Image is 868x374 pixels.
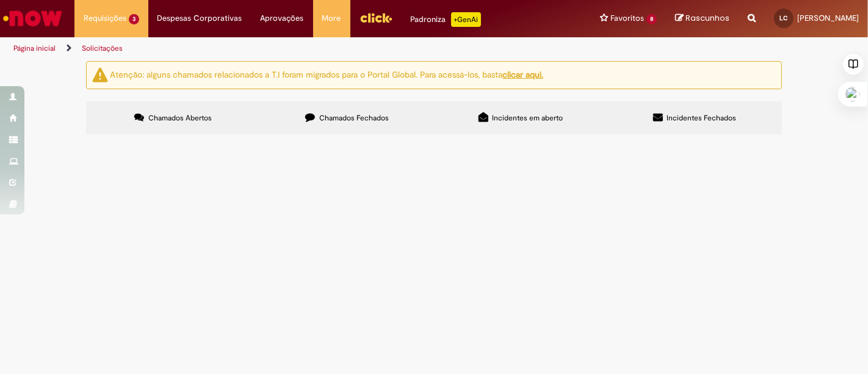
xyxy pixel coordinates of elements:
span: Aprovações [261,12,304,24]
ng-bind-html: Atenção: alguns chamados relacionados a T.I foram migrados para o Portal Global. Para acessá-los,... [110,69,543,80]
span: Chamados Fechados [319,113,389,123]
img: click_logo_yellow_360x200.png [360,9,392,27]
div: Padroniza [411,12,481,27]
ul: Trilhas de página [9,37,570,60]
span: Incidentes Fechados [667,113,737,123]
span: Rascunhos [685,12,729,24]
span: [PERSON_NAME] [797,13,859,23]
span: 8 [646,14,657,24]
span: LC [780,14,788,22]
a: Página inicial [13,43,56,53]
span: Chamados Abertos [148,113,212,123]
span: Despesas Corporativas [157,12,242,24]
p: +GenAi [451,12,481,27]
span: Favoritos [610,12,644,24]
a: Solicitações [82,43,123,53]
span: More [322,12,341,24]
span: Incidentes em aberto [493,113,563,123]
span: Requisições [84,12,126,24]
span: 3 [129,14,139,24]
a: Rascunhos [675,13,729,24]
a: clicar aqui. [502,69,543,80]
img: ServiceNow [1,6,64,31]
